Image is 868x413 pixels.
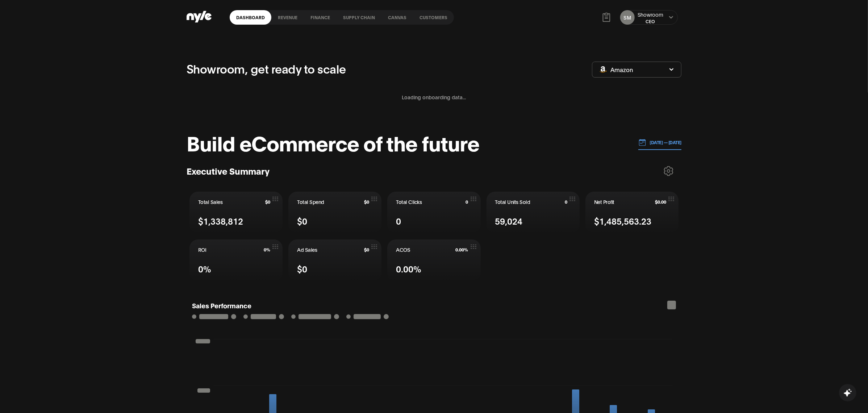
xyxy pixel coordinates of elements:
[487,192,580,234] button: Total Units Sold059,024
[297,198,324,205] span: Total Spend
[456,247,468,252] span: 0.00%
[364,199,369,204] span: $0
[187,60,346,77] p: Showroom, get ready to scale
[413,10,454,25] a: Customers
[594,214,651,227] span: $1,485,563.23
[565,199,567,204] span: 0
[271,15,304,20] button: Revenue
[264,247,270,252] span: 0%
[198,198,223,205] span: Total Sales
[495,214,523,227] span: 59,024
[646,139,682,146] p: [DATE] — [DATE]
[297,214,307,227] span: $0
[381,10,413,25] a: Canvas
[396,246,410,253] span: ACOS
[610,66,633,74] span: Amazon
[638,138,646,146] img: 01.01.24 — 07.01.24
[600,66,607,72] img: Amazon
[638,135,682,150] button: [DATE] — [DATE]
[187,84,681,110] div: Loading onboarding data...
[364,247,369,252] span: $0
[297,246,317,253] span: Ad Sales
[396,198,422,205] span: Total Clicks
[620,10,635,25] button: SM
[585,192,679,234] button: Net Profit$0.00$1,485,563.23
[288,192,381,234] button: Total Spend$0$0
[638,11,663,18] div: Showroom
[495,198,530,205] span: Total Units Sold
[297,262,307,275] span: $0
[638,11,663,24] button: ShowroomCEO
[396,262,421,275] span: 0.00%
[638,18,663,24] div: CEO
[189,239,283,281] button: ROI0%0%
[187,132,479,153] h1: Build eCommerce of the future
[198,246,206,253] span: ROI
[198,262,211,275] span: 0%
[396,214,401,227] span: 0
[288,239,381,281] button: Ad Sales$0$0
[337,10,381,25] a: Supply chain
[655,199,666,204] span: $0.00
[387,239,480,281] button: ACOS0.00%0.00%
[198,214,243,227] span: $1,338,812
[466,199,468,204] span: 0
[594,198,614,205] span: Net Profit
[230,10,271,25] a: Dashboard
[187,165,270,176] h3: Executive Summary
[304,10,337,25] a: finance
[189,192,283,234] button: Total Sales$0$1,338,812
[387,192,480,234] button: Total Clicks00
[265,199,270,204] span: $0
[592,62,681,78] button: Amazon
[192,301,251,310] h1: Sales Performance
